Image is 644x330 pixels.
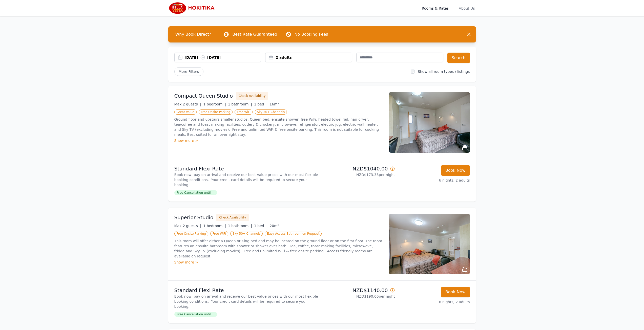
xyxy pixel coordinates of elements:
[174,117,383,137] p: Ground floor and upstairs smaller studios. Queen bed, ensuite shower, free WiFi, heated towel rai...
[236,92,268,100] button: Check Availability
[399,178,470,183] p: 6 nights, 2 adults
[174,231,208,236] span: Free Onsite Parking
[185,55,261,60] div: [DATE] [DATE]
[447,53,470,63] button: Search
[174,214,214,221] h3: Superior Studio
[199,109,233,115] span: Free Onsite Parking
[171,29,215,39] span: Why Book Direct?
[254,102,267,106] span: 1 bed |
[228,224,252,228] span: 1 bathroom |
[265,231,322,236] span: Easy-Access Bathroom on Request
[418,70,470,74] label: Show all room types / listings
[210,231,228,236] span: Free WiFi
[228,102,252,106] span: 1 bathroom |
[269,224,279,228] span: 20m²
[324,172,395,177] p: NZD$173.33 per night
[235,109,253,115] span: Free WiFi
[254,224,267,228] span: 1 bed |
[174,224,201,228] span: Max 2 guests |
[174,102,201,106] span: Max 2 guests |
[174,190,217,195] span: Free Cancellation until ...
[230,231,263,236] span: Sky 50+ Channels
[174,138,383,143] div: Show more >
[174,109,197,115] span: Great Value
[324,287,395,294] p: NZD$1140.00
[174,172,320,187] p: Book now, pay on arrival and receive our best value prices with our most flexible booking conditi...
[174,238,383,259] p: This room will offer either a Queen or King bed and may be located on the ground floor or on the ...
[255,109,287,115] span: Sky 50+ Channels
[174,67,203,76] span: More Filters
[269,102,279,106] span: 16m²
[265,55,352,60] div: 2 adults
[174,312,217,317] span: Free Cancellation until ...
[174,92,233,99] h3: Compact Queen Studio
[441,165,470,176] button: Book Now
[324,294,395,299] p: NZD$190.00 per night
[399,299,470,304] p: 6 nights, 2 adults
[203,102,226,106] span: 1 bedroom |
[168,2,217,14] img: Bella Vista Hokitika
[216,214,249,221] button: Check Availability
[174,287,320,294] p: Standard Flexi Rate
[174,294,320,309] p: Book now, pay on arrival and receive our best value prices with our most flexible booking conditi...
[203,224,226,228] span: 1 bedroom |
[295,31,328,37] p: No Booking Fees
[441,287,470,297] button: Book Now
[232,31,277,37] p: Best Rate Guaranteed
[174,165,320,172] p: Standard Flexi Rate
[174,260,383,265] div: Show more >
[324,165,395,172] p: NZD$1040.00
